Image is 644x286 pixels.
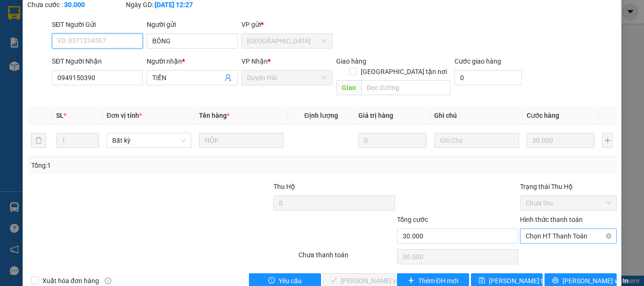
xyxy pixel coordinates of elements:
span: Giao hàng [336,57,366,65]
div: Tổng: 1 [31,160,249,171]
div: VP gửi [241,19,332,30]
span: Tổng cước [397,216,428,223]
span: Thu Hộ [273,183,295,190]
span: Yêu cầu [279,276,302,286]
th: Ghi chú [430,106,523,125]
span: plus [408,277,414,285]
span: Tên hàng [199,112,230,119]
input: VD: Bàn, Ghế [199,133,284,148]
span: Duyên Hải [247,71,327,85]
span: save [479,277,485,285]
span: Thêm ĐH mới [418,276,458,286]
label: Cước giao hàng [454,57,501,65]
span: Đơn vị tính [107,112,142,119]
input: Ghi Chú [434,133,519,148]
span: Giao [336,80,361,95]
span: [PERSON_NAME] thay đổi [489,276,564,286]
span: SL [56,112,64,119]
input: Cước giao hàng [454,70,522,85]
span: Chưa thu [526,196,611,210]
span: [GEOGRAPHIC_DATA] tận nơi [357,66,451,77]
span: Bất kỳ [112,133,186,147]
input: Dọc đường [361,80,451,95]
span: printer [552,277,559,285]
input: 0 [527,133,594,148]
input: 0 [358,133,426,148]
b: 30.000 [64,1,85,8]
span: Xuất hóa đơn hàng [39,276,103,286]
div: Người gửi [147,19,238,30]
span: [PERSON_NAME] và In [562,276,628,286]
div: SĐT Người Gửi [52,19,143,30]
button: delete [31,133,46,148]
div: Trạng thái Thu Hộ [520,181,617,192]
span: VP Nhận [241,57,268,65]
span: info-circle [105,278,111,284]
span: Cước hàng [527,112,559,119]
span: user-add [224,74,232,82]
span: Giá trị hàng [358,112,393,119]
b: [DATE] 12:27 [155,1,193,8]
div: SĐT Người Nhận [52,56,143,66]
span: exclamation-circle [268,277,275,285]
div: Người nhận [147,56,238,66]
span: Chọn HT Thanh Toán [526,229,611,243]
button: plus [602,133,613,148]
label: Hình thức thanh toán [520,216,583,223]
div: Chưa thanh toán [297,250,396,266]
span: close-circle [606,233,611,239]
span: Sài Gòn [247,34,327,48]
span: Định lượng [304,112,338,119]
